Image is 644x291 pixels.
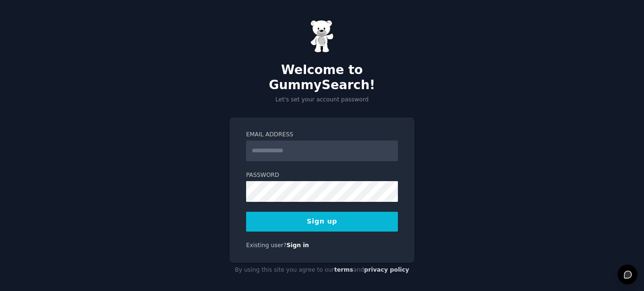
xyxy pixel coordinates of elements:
[246,242,287,249] span: Existing user?
[246,212,398,232] button: Sign up
[364,266,409,273] a: privacy policy
[230,96,414,104] p: Let's set your account password
[334,266,353,273] a: terms
[230,63,414,92] h2: Welcome to GummySearch!
[246,171,398,180] label: Password
[287,242,309,249] a: Sign in
[246,131,398,139] label: Email Address
[310,20,334,53] img: Gummy Bear
[230,263,414,278] div: By using this site you agree to our and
